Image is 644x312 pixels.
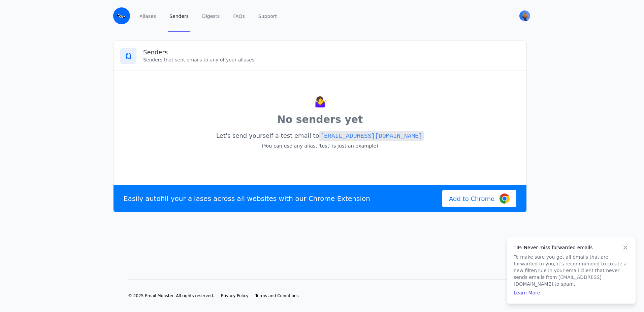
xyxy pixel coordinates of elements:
[113,7,130,24] img: Email Monster
[120,130,520,152] p: Let's send yourself a test email to
[319,132,423,139] a: [EMAIL_ADDRESS][DOMAIN_NAME]
[221,293,249,298] a: Privacy Policy
[514,254,629,287] p: To make sure you get all emails that are forwarded to you, it's recommended to create a new filte...
[319,131,423,141] code: [EMAIL_ADDRESS][DOMAIN_NAME]
[120,95,520,109] p: 🤷‍♀️
[255,293,299,298] span: Terms and Conditions
[124,194,370,203] p: Easily autofill your aliases across all websites with our Chrome Extension
[500,193,510,204] img: Google Chrome Logo
[449,194,494,203] span: Add to Chrome
[128,293,214,298] li: © 2025 Email Monster. All rights reserved.
[519,10,530,21] img: Rob's Avatar
[514,244,629,251] h4: TIP: Never miss forwarded emails
[442,190,516,207] a: Add to Chrome
[120,112,520,127] p: No senders yet
[514,290,540,295] a: Learn More
[255,293,299,298] a: Terms and Conditions
[221,293,249,298] span: Privacy Policy
[143,56,520,63] p: Senders that sent emails to any of your aliases
[519,10,531,22] button: User menu
[262,143,378,149] small: (You can use any alias, 'test' is just an example)
[143,48,520,56] h3: Senders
